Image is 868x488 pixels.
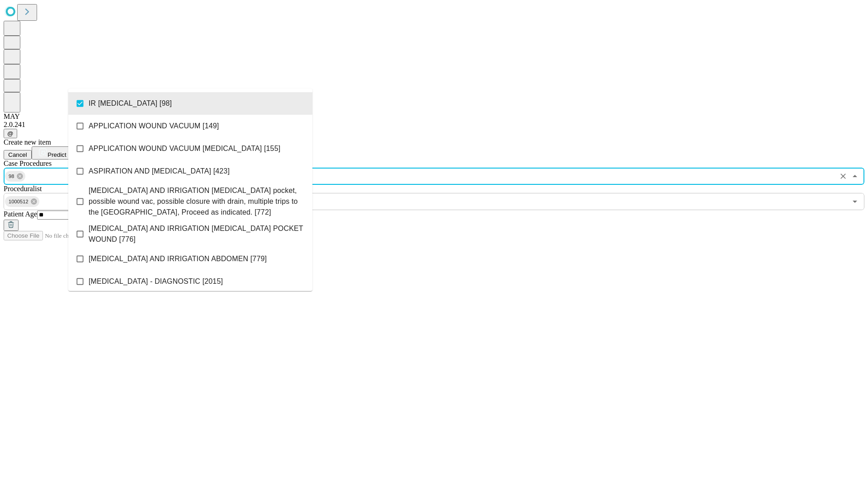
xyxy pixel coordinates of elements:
[4,113,864,121] div: MAY
[837,170,849,183] button: Clear
[849,170,861,183] button: Close
[89,276,223,287] span: [MEDICAL_DATA] - DIAGNOSTIC [2015]
[89,98,172,109] span: IR [MEDICAL_DATA] [98]
[89,121,219,131] span: APPLICATION WOUND VACUUM [149]
[7,130,14,137] span: @
[5,196,39,207] div: 1000512
[5,171,18,182] span: 98
[32,146,73,160] button: Predict
[4,185,42,192] span: Proceduralist
[47,151,66,158] span: Predict
[4,210,37,218] span: Patient Age
[8,151,27,158] span: Cancel
[4,160,52,167] span: Scheduled Procedure
[4,121,864,129] div: 2.0.241
[5,197,32,207] span: 1000512
[4,129,17,138] button: @
[5,171,25,182] div: 98
[89,185,305,218] span: [MEDICAL_DATA] AND IRRIGATION [MEDICAL_DATA] pocket, possible wound vac, possible closure with dr...
[4,150,32,160] button: Cancel
[89,166,230,177] span: ASPIRATION AND [MEDICAL_DATA] [423]
[89,143,280,154] span: APPLICATION WOUND VACUUM [MEDICAL_DATA] [155]
[89,253,267,264] span: [MEDICAL_DATA] AND IRRIGATION ABDOMEN [779]
[89,223,305,245] span: [MEDICAL_DATA] AND IRRIGATION [MEDICAL_DATA] POCKET WOUND [776]
[4,138,51,146] span: Create new item
[849,195,861,208] button: Open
